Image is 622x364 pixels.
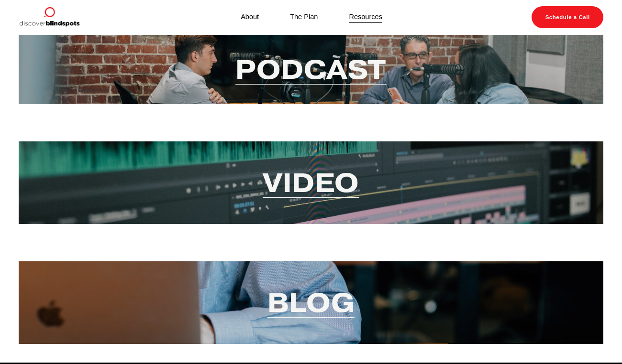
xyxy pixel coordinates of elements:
a: Podcast [235,53,387,86]
a: Resources [349,11,382,23]
a: Video [263,166,359,200]
a: About [241,11,259,23]
img: Discover Blind Spots [19,6,80,28]
a: Schedule a Call [532,6,603,28]
a: Blog [267,286,355,320]
a: The Plan [290,11,318,23]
